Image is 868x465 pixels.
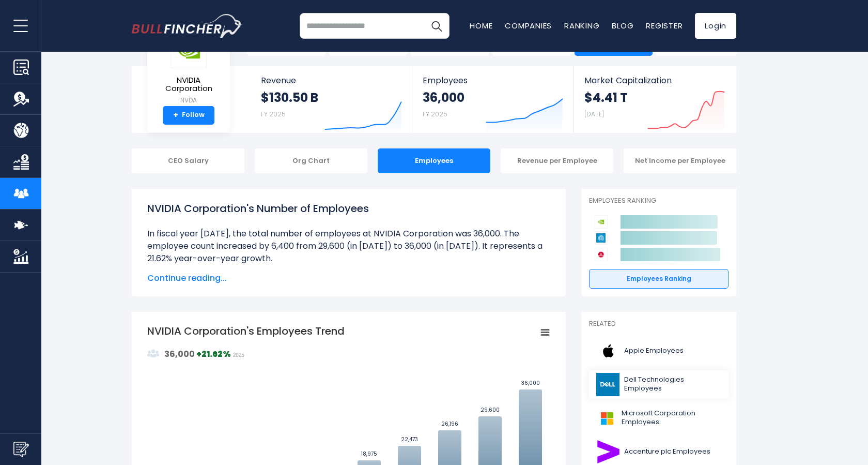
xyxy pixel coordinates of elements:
[505,20,552,31] a: Companies
[147,201,550,216] h1: NVIDIA Corporation's Number of Employees
[564,20,599,31] a: Ranking
[584,76,725,85] span: Market Capitalization
[441,420,458,428] text: 26,196
[624,347,684,355] span: Apple Employees
[132,148,244,173] div: CEO Salary
[423,89,464,106] strong: 36,000
[261,89,318,106] strong: $130.50 B
[595,407,618,430] img: MSFT logo
[589,197,729,205] p: Employees Ranking
[255,148,367,173] div: Org Chart
[147,324,345,338] tspan: NVIDIA Corporation's Employees Trend
[147,228,550,265] li: In fiscal year [DATE], the total number of employees at NVIDIA Corporation was 36,000. The employ...
[147,272,550,284] span: Continue reading...
[646,20,683,31] a: Register
[361,450,377,458] text: 18,975
[595,440,621,463] img: ACN logo
[401,436,418,443] text: 22,473
[695,13,736,39] a: Login
[470,20,492,31] a: Home
[378,148,490,173] div: Employees
[261,76,402,85] span: Revenue
[163,106,214,125] a: +Follow
[589,370,729,399] a: Dell Technologies Employees
[132,14,243,38] img: bullfincher logo
[594,215,608,229] img: NVIDIA Corporation competitors logo
[622,409,722,427] span: Microsoft Corporation Employees
[624,376,722,393] span: Dell Technologies Employees
[589,320,729,328] p: Related
[132,14,243,38] a: Go to homepage
[595,339,621,363] img: AAPL logo
[481,406,500,414] text: 29,600
[589,404,729,432] a: Microsoft Corporation Employees
[156,96,222,105] small: NVDA
[624,447,710,456] span: Accenture plc Employees
[173,111,178,120] strong: +
[584,110,604,118] small: [DATE]
[624,148,736,173] div: Net Income per Employee
[595,373,621,396] img: DELL logo
[501,148,613,173] div: Revenue per Employee
[424,13,450,39] button: Search
[164,348,195,360] strong: 36,000
[594,231,608,245] img: Applied Materials competitors logo
[589,337,729,365] a: Apple Employees
[202,348,231,360] strong: 21.62%
[156,76,222,93] span: NVIDIA Corporation
[423,76,563,85] span: Employees
[233,352,244,358] span: 2025
[147,348,160,360] img: graph_employee_icon.svg
[261,110,286,118] small: FY 2025
[612,20,633,31] a: Blog
[423,110,447,118] small: FY 2025
[521,379,540,387] text: 36,000
[155,33,222,106] a: NVIDIA Corporation NVDA
[584,89,628,106] strong: $4.41 T
[589,269,729,289] a: Employees Ranking
[574,66,735,133] a: Market Capitalization $4.41 T [DATE]
[412,66,573,133] a: Employees 36,000 FY 2025
[594,248,608,261] img: Broadcom competitors logo
[196,348,231,360] strong: +
[251,66,412,133] a: Revenue $130.50 B FY 2025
